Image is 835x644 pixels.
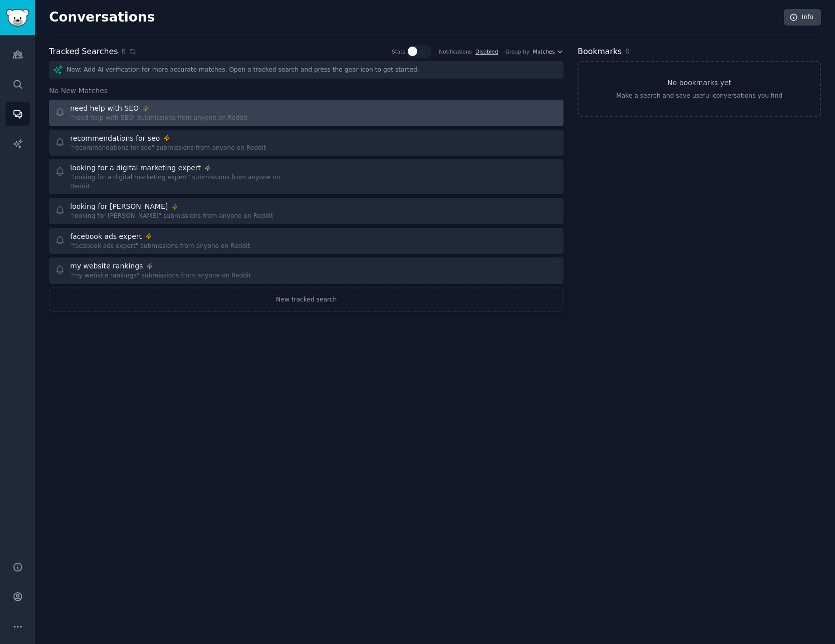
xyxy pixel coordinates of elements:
[70,144,266,153] div: "recommendations for seo" submissions from anyone on Reddit
[70,201,168,212] div: looking for [PERSON_NAME]
[49,130,564,156] a: recommendations for seo"recommendations for seo" submissions from anyone on Reddit
[70,271,251,280] div: "my website rankings" submissions from anyone on Reddit
[667,78,731,88] h3: No bookmarks yet
[49,198,564,224] a: looking for [PERSON_NAME]"looking for [PERSON_NAME]" submissions from anyone on Reddit
[578,61,821,117] a: No bookmarks yetMake a search and save useful conversations you find
[533,48,564,55] button: Matches
[49,100,564,126] a: need help with SEO"need help with SEO" submissions from anyone on Reddit
[475,49,498,55] a: Disabled
[49,86,108,96] span: No New Matches
[439,48,472,55] div: Notifications
[121,46,126,57] span: 6
[49,257,564,284] a: my website rankings"my website rankings" submissions from anyone on Reddit
[49,159,564,194] a: looking for a digital marketing expert"looking for a digital marketing expert" submissions from a...
[6,9,29,27] img: GummySearch logo
[533,48,555,55] span: Matches
[505,48,529,55] div: Group by
[49,287,564,312] a: New tracked search
[392,48,405,55] div: Stats
[70,103,139,114] div: need help with SEO
[49,46,118,58] h2: Tracked Searches
[70,242,250,251] div: "facebook ads expert" submissions from anyone on Reddit
[49,10,155,26] h2: Conversations
[70,163,201,173] div: looking for a digital marketing expert
[616,92,782,101] div: Make a search and save useful conversations you find
[70,212,273,221] div: "looking for [PERSON_NAME]" submissions from anyone on Reddit
[784,9,821,26] a: Info
[70,114,247,123] div: "need help with SEO" submissions from anyone on Reddit
[625,47,630,55] span: 0
[70,133,160,144] div: recommendations for seo
[49,228,564,254] a: facebook ads expert"facebook ads expert" submissions from anyone on Reddit
[70,173,300,191] div: "looking for a digital marketing expert" submissions from anyone on Reddit
[70,261,143,271] div: my website rankings
[70,231,142,242] div: facebook ads expert
[49,61,564,79] div: New: Add AI verification for more accurate matches. Open a tracked search and press the gear icon...
[578,46,622,58] h2: Bookmarks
